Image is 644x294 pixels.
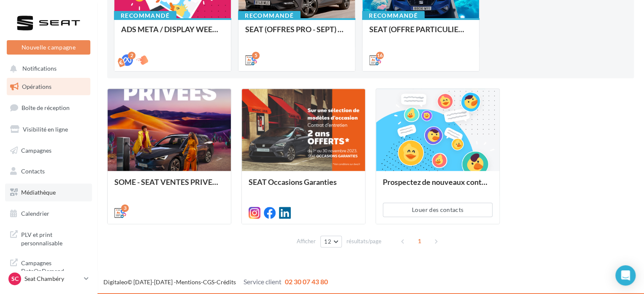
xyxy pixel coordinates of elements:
[249,178,358,195] div: SEAT Occasions Garanties
[114,178,224,195] div: SOME - SEAT VENTES PRIVEES
[252,52,260,59] div: 5
[21,210,49,217] span: Calendrier
[5,225,92,250] a: PLV et print personnalisable
[203,278,214,286] a: CGS
[114,11,176,20] div: Recommandé
[369,25,472,42] div: SEAT (OFFRE PARTICULIER - SEPT) - SOCIAL MEDIA
[376,52,384,59] div: 16
[5,162,92,180] a: Contacts
[7,40,90,55] button: Nouvelle campagne
[128,52,135,59] div: 2
[24,275,81,283] p: Seat Chambéry
[413,234,426,248] span: 1
[615,265,636,286] div: Open Intercom Messenger
[216,278,236,286] a: Crédits
[5,99,92,117] a: Boîte de réception
[5,78,92,96] a: Opérations
[297,237,316,245] span: Afficher
[238,11,300,20] div: Recommandé
[22,65,57,72] span: Notifications
[21,168,45,175] span: Contacts
[103,278,328,286] span: © [DATE]-[DATE] - - -
[121,25,224,42] div: ADS META / DISPLAY WEEK-END Extraordinaire (JPO) Septembre 2025
[11,275,19,283] span: SC
[5,121,92,138] a: Visibilité en ligne
[21,257,87,275] span: Campagnes DataOnDemand
[324,238,331,245] span: 12
[383,203,492,217] button: Louer des contacts
[346,237,382,245] span: résultats/page
[121,204,129,212] div: 3
[21,146,51,154] span: Campagnes
[244,278,281,286] span: Service client
[22,83,51,90] span: Opérations
[176,278,201,286] a: Mentions
[362,11,425,20] div: Recommandé
[5,254,92,279] a: Campagnes DataOnDemand
[245,25,348,42] div: SEAT (OFFRES PRO - SEPT) - SOCIAL MEDIA
[5,205,92,223] a: Calendrier
[103,278,127,286] a: Digitaleo
[5,184,92,201] a: Médiathèque
[7,271,90,287] a: SC Seat Chambéry
[285,278,328,286] span: 02 30 07 43 80
[22,104,70,111] span: Boîte de réception
[23,126,68,133] span: Visibilité en ligne
[21,229,87,247] span: PLV et print personnalisable
[320,236,342,247] button: 12
[5,142,92,159] a: Campagnes
[21,189,56,196] span: Médiathèque
[383,178,492,195] div: Prospectez de nouveaux contacts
